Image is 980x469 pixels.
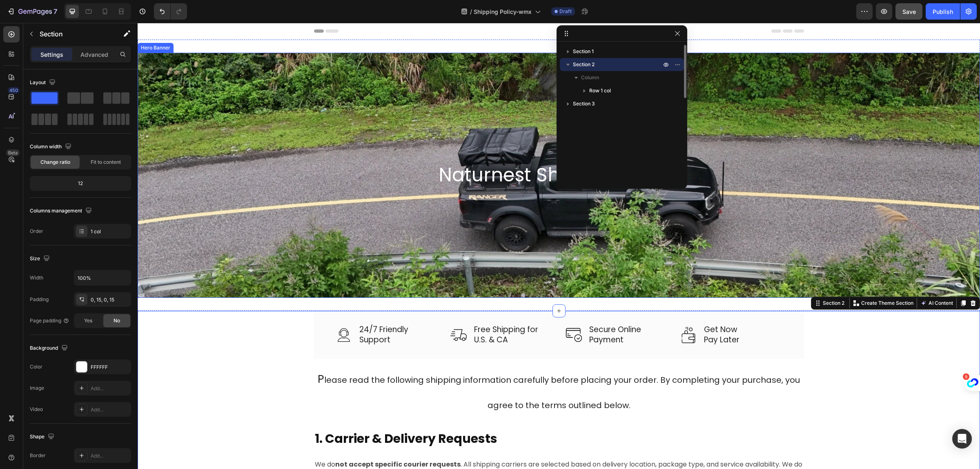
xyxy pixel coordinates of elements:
button: Save [895,3,922,20]
div: Columns management [30,205,94,217]
p: 24/7 Friendly Support [222,302,271,322]
img: Alt Image [198,304,214,320]
div: 450 [8,87,20,94]
img: Alt Image [428,305,444,319]
p: Settings [40,50,63,59]
div: Section 2 [684,277,708,284]
div: Add... [91,452,129,460]
button: Publish [926,3,960,20]
iframe: Design area [138,23,980,469]
p: Get Now [566,302,602,312]
p: Free Shipping for U.S. & CA [336,302,414,322]
span: Section 2 [573,60,595,69]
p: Secure Online Payment [452,302,503,322]
div: Padding [30,296,49,303]
p: We do . All shipping carriers are selected based on delivery location, package type, and service ... [177,436,666,460]
span: lease read the following shipping information carefully before placing your order. By completing ... [187,351,662,388]
div: Background [30,343,69,354]
div: Undo/Redo [154,3,187,20]
div: Add... [91,385,129,392]
div: Open Intercom Messenger [952,429,972,449]
button: 7 [3,3,61,20]
div: Beta [6,150,20,156]
div: 12 [31,178,129,189]
img: Alt Image [543,304,559,320]
div: Order [30,228,43,235]
div: 1 col [91,228,129,235]
span: Fit to content [91,159,121,166]
div: Layout [30,77,57,88]
div: 0, 15, 0, 15 [91,296,129,304]
p: Section [40,29,107,39]
div: Image [30,384,44,392]
span: Shipping Policy-wmx [474,7,532,16]
h2: Naturnest Shipping Policy [183,139,660,165]
span: P [180,348,187,364]
div: Hero Banner [2,21,34,29]
div: Border [30,452,46,459]
div: Video [30,406,43,413]
div: Shape [30,431,56,442]
span: Save [902,8,916,15]
span: Section 3 [573,100,595,108]
div: Color [30,363,42,371]
p: Create Theme Section [724,277,776,284]
span: Change ratio [40,159,70,166]
div: Size [30,253,51,264]
div: Page padding [30,317,69,324]
button: AI Content [781,275,817,285]
div: Column width [30,141,73,152]
span: Column [581,74,599,82]
div: Width [30,274,43,281]
span: Section 1 [573,47,594,56]
strong: 1. Carrier & Delivery Requests [177,407,360,424]
div: Publish [933,7,953,16]
span: / [470,7,472,16]
img: Alt Image [313,304,329,320]
p: Pay Later [566,312,602,322]
p: 7 [53,7,57,16]
div: FFFFFF [91,364,129,371]
span: Draft [559,8,572,15]
p: Advanced [80,50,108,59]
div: Add... [91,406,129,413]
input: Auto [74,270,131,285]
span: No [114,317,120,324]
strong: not accept specific courier requests [198,437,323,446]
span: Yes [84,317,92,324]
span: Row 1 col [589,87,611,95]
